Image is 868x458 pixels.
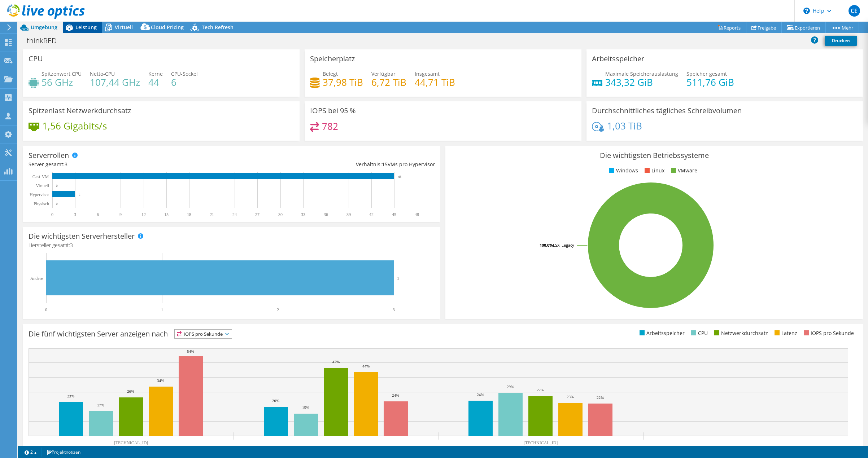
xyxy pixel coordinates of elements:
a: Freigabe [746,22,782,33]
li: Windows [607,167,638,175]
h4: 343,32 GiB [605,78,678,86]
h4: 1,03 TiB [607,122,642,130]
h3: CPU [29,55,43,63]
span: Spitzenwert CPU [42,70,82,77]
text: 47% [332,360,340,364]
text: 22% [597,395,604,400]
h3: IOPS bei 95 % [310,107,356,115]
span: Belegt [323,70,338,77]
text: 39 [346,212,351,217]
a: Mehr [825,22,859,33]
text: 18 [187,212,191,217]
text: 3 [79,193,80,197]
svg: \n [803,8,810,14]
h3: Die wichtigsten Serverhersteller [29,232,135,240]
text: 27 [255,212,259,217]
span: Verfügbar [371,70,396,77]
text: 17% [97,403,104,407]
li: Linux [643,167,664,175]
tspan: ESXi Legacy [553,242,574,248]
h4: 44,71 TiB [415,78,455,86]
li: IOPS pro Sekunde [802,329,854,337]
h3: Spitzenlast Netzwerkdurchsatz [29,107,131,115]
h4: 6,72 TiB [371,78,406,86]
text: Virtuell [36,183,49,188]
li: CPU [689,329,708,337]
li: VMware [669,167,697,175]
li: Arbeitsspeicher [638,329,685,337]
h3: Die wichtigsten Betriebssysteme [451,151,857,159]
text: 42 [369,212,374,217]
h4: 56 GHz [42,78,82,86]
div: Verhältnis: VMs pro Hypervisor [232,160,435,168]
span: Insgesamt [415,70,440,77]
text: [TECHNICAL_ID] [114,440,148,445]
span: CE [849,5,860,17]
span: Kerne [148,70,163,77]
h4: 37,98 TiB [323,78,363,86]
span: 3 [65,161,67,168]
text: [TECHNICAL_ID] [524,440,558,445]
a: 2 [19,448,42,457]
text: 15 [164,212,169,217]
text: 45 [392,212,396,217]
text: 36 [324,212,328,217]
text: 3 [397,276,400,280]
text: 24% [477,392,484,397]
text: 0 [56,184,58,188]
text: 0 [51,212,53,217]
text: 2 [277,307,279,312]
text: 21 [210,212,214,217]
span: Virtuell [115,24,133,31]
span: Leistung [75,24,97,31]
span: Maximale Speicherauslastung [605,70,678,77]
text: 27% [537,388,544,392]
li: Netzwerkdurchsatz [712,329,768,337]
span: IOPS pro Sekunde [175,330,232,338]
span: CPU-Sockel [171,70,198,77]
text: 24% [392,393,399,397]
text: Gast-VM [32,174,49,179]
span: Tech Refresh [202,24,234,31]
a: Drucken [825,36,857,46]
span: Umgebung [31,24,57,31]
text: 0 [45,307,47,312]
text: 30 [278,212,283,217]
h3: Serverrollen [29,151,69,159]
text: 33 [301,212,305,217]
h4: 782 [322,122,338,130]
span: Netto-CPU [90,70,115,77]
h4: 44 [148,78,163,86]
a: Exportieren [781,22,826,33]
text: 54% [187,349,194,353]
li: Latenz [773,329,797,337]
text: Hypervisor [30,192,49,197]
text: 3 [74,212,76,217]
text: 9 [119,212,122,217]
a: Projektnotizen [42,448,86,457]
span: Cloud Pricing [151,24,184,31]
text: Andere [30,276,43,281]
text: 26% [127,389,134,393]
text: 29% [507,384,514,389]
span: 3 [70,242,73,248]
tspan: 100.0% [540,242,553,248]
text: 44% [362,364,370,368]
h4: 511,76 GiB [686,78,734,86]
text: 20% [272,398,279,403]
text: 23% [67,394,74,398]
text: 12 [141,212,146,217]
text: 48 [415,212,419,217]
h4: 107,44 GHz [90,78,140,86]
span: 15 [382,161,388,168]
text: 3 [393,307,395,312]
text: 34% [157,378,164,383]
text: 23% [567,395,574,399]
text: 24 [232,212,237,217]
div: Server gesamt: [29,160,232,168]
h4: 1,56 Gigabits/s [42,122,107,130]
text: 45 [398,175,402,179]
h4: 6 [171,78,198,86]
a: Reports [712,22,746,33]
text: 1 [161,307,163,312]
